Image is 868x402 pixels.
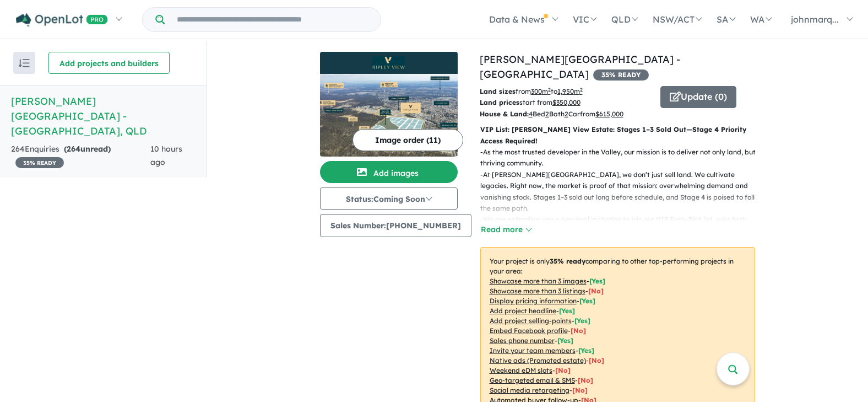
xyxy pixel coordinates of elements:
u: Embed Facebook profile [490,326,568,335]
p: from [480,86,652,97]
u: Social media retargeting [490,386,569,394]
u: Add project headline [490,307,556,315]
u: 300 m [531,87,551,95]
b: Land prices [480,98,519,106]
img: sort.svg [19,59,30,67]
button: Image order (11) [352,129,463,151]
span: 35 % READY [593,69,649,81]
button: Read more [480,223,532,236]
button: Add projects and builders [48,52,170,74]
sup: 2 [548,87,551,93]
button: Add images [320,161,458,183]
u: 2 [565,110,568,118]
sup: 2 [580,87,583,93]
span: johnmarq... [791,14,839,25]
span: [No] [572,386,588,394]
u: Showcase more than 3 images [490,277,587,285]
u: 2 [545,110,549,118]
span: [ Yes ] [578,346,594,355]
u: 4 [529,110,533,118]
button: Sales Number:[PHONE_NUMBER] [320,214,471,237]
u: Weekend eDM slots [490,366,552,374]
u: $ 615,000 [595,110,623,118]
b: House & Land: [480,110,529,118]
u: Add project selling-points [490,317,572,325]
div: 264 Enquir ies [11,143,150,169]
span: [ Yes ] [574,317,590,325]
p: Bed Bath Car from [480,109,652,120]
img: Openlot PRO Logo White [16,13,108,27]
span: 10 hours ago [150,144,182,167]
span: [ Yes ] [557,336,573,345]
span: 35 % READY [15,157,64,168]
u: Invite your team members [490,346,576,355]
span: 264 [67,144,80,154]
span: [ No ] [571,326,586,335]
span: [ Yes ] [589,277,605,285]
p: VIP List: [PERSON_NAME] View Estate: Stages 1–3 Sold Out—Stage 4 Priority Access Required! [480,124,755,147]
img: Ripley View Estate - Flinders View Logo [324,56,453,69]
p: - We are extending you a personal invitation to join our VIP Early Bird list, your fast-track to ... [480,214,764,259]
h5: [PERSON_NAME][GEOGRAPHIC_DATA] - [GEOGRAPHIC_DATA] , QLD [11,94,195,138]
p: - At [PERSON_NAME][GEOGRAPHIC_DATA], we don’t just sell land. We cultivate legacies. Right now, t... [480,169,764,215]
u: Sales phone number [490,336,555,345]
b: Land sizes [480,87,516,95]
span: [ No ] [588,287,604,295]
u: Native ads (Promoted estate) [490,356,586,365]
span: [ Yes ] [579,297,595,305]
button: Status:Coming Soon [320,187,458,210]
strong: ( unread) [64,144,111,154]
span: [No] [589,356,604,365]
u: Geo-targeted email & SMS [490,376,575,384]
input: Try estate name, suburb, builder or developer [167,8,378,31]
span: [No] [555,366,571,374]
a: Ripley View Estate - Flinders View LogoRipley View Estate - Flinders View [320,52,458,157]
b: 35 % ready [550,257,585,265]
a: [PERSON_NAME][GEOGRAPHIC_DATA] - [GEOGRAPHIC_DATA] [480,53,680,81]
p: start from [480,97,652,108]
p: - As the most trusted developer in the Valley, our mission is to deliver not only land, but a thr... [480,147,764,169]
button: Update (0) [660,86,736,108]
span: to [551,87,583,95]
u: 1,950 m [557,87,583,95]
u: Showcase more than 3 listings [490,287,585,295]
u: Display pricing information [490,297,577,305]
img: Ripley View Estate - Flinders View [320,74,458,157]
span: [No] [578,376,593,384]
u: $ 350,000 [552,98,581,106]
span: [ Yes ] [559,307,575,315]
